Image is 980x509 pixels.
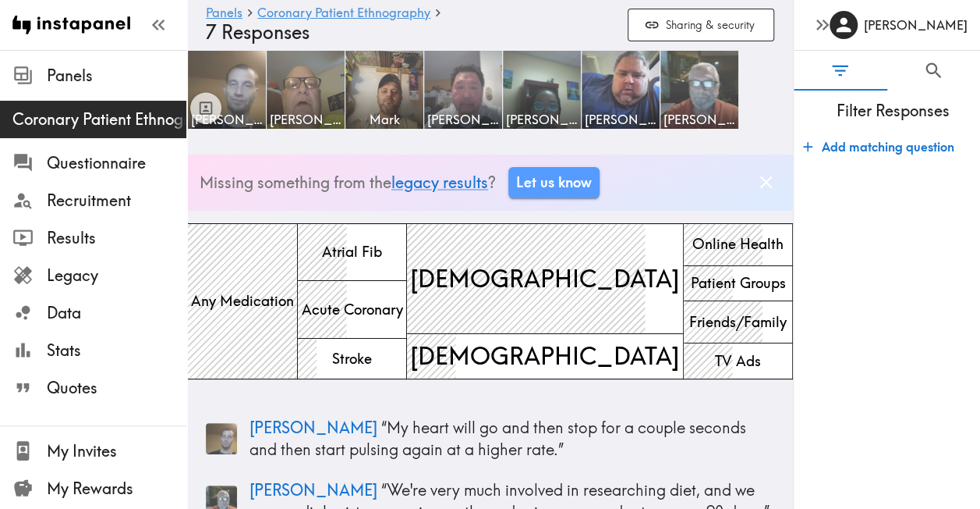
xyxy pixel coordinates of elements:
h6: [PERSON_NAME] [864,16,968,34]
span: Acute Coronary [299,297,406,323]
a: [PERSON_NAME] [582,50,660,130]
a: [PERSON_NAME] [267,50,345,130]
span: My Rewards [47,478,186,500]
span: Stats [47,340,186,361]
span: [PERSON_NAME] [191,111,263,128]
span: Panels [47,65,186,87]
button: Add matching question [797,131,961,162]
p: Missing something from the ? [200,172,496,194]
span: [PERSON_NAME] [506,111,578,128]
a: Mark [345,50,424,130]
span: [PERSON_NAME] [427,111,499,128]
a: Panelist thumbnail[PERSON_NAME] “My heart will go and then stop for a couple seconds and then sta... [206,411,774,467]
button: Filter Responses [794,51,887,91]
a: [PERSON_NAME] [660,50,739,130]
span: [PERSON_NAME] [249,418,377,437]
span: Filter Responses [806,100,980,122]
a: [PERSON_NAME] [424,50,503,130]
span: Coronary Patient Ethnography [12,109,186,130]
span: Search [923,60,944,81]
span: Any Medication [188,288,297,315]
span: [PERSON_NAME] [270,111,341,128]
span: [DEMOGRAPHIC_DATA] [407,336,683,376]
a: Let us know [508,167,600,198]
span: 7 Responses [206,21,310,44]
button: Sharing & security [628,9,774,42]
span: Patient Groups [688,270,789,297]
span: Quotes [47,377,186,399]
span: [DEMOGRAPHIC_DATA] [407,259,683,299]
a: Coronary Patient Ethnography [257,6,430,21]
span: Legacy [47,265,186,287]
span: Data [47,302,186,324]
p: “ My heart will go and then stop for a couple seconds and then start pulsing again at a higher ra... [249,417,774,461]
span: Online Health [689,231,787,258]
span: Atrial Fib [319,239,385,265]
a: Panels [206,6,242,21]
span: [PERSON_NAME] [249,480,377,500]
span: My Invites [47,440,186,462]
span: Questionnaire [47,152,186,174]
span: [PERSON_NAME] [585,111,656,128]
span: Recruitment [47,190,186,212]
button: Toggle between responses and questions [190,92,221,123]
span: Mark [348,111,420,128]
a: [PERSON_NAME] [503,50,582,130]
a: [PERSON_NAME] [187,50,267,130]
span: Friends/Family [686,309,790,336]
img: Panelist thumbnail [206,423,237,454]
span: [PERSON_NAME] [663,111,735,128]
span: TV Ads [712,348,764,375]
span: Results [47,227,186,249]
a: legacy results [391,173,488,192]
span: Stroke [329,346,375,372]
button: Dismiss banner [752,168,780,197]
